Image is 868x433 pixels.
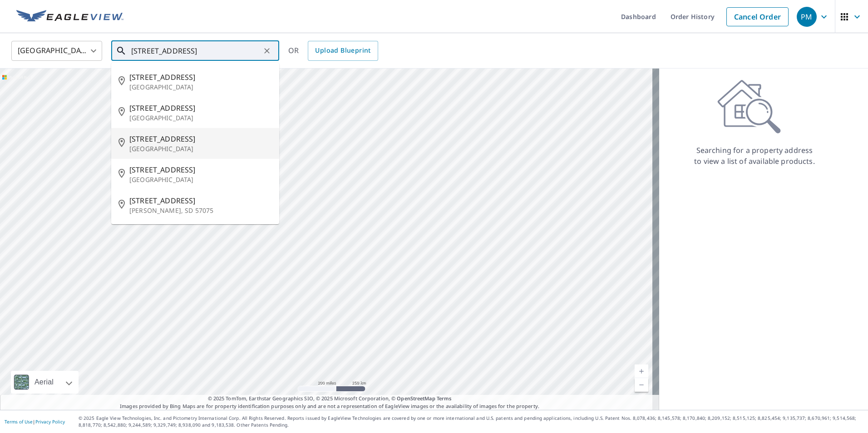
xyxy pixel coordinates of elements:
[437,395,452,402] a: Terms
[79,415,863,428] p: © 2025 Eagle View Technologies, Inc. and Pictometry International Corp. All Rights Reserved. Repo...
[32,371,56,394] div: Aerial
[129,133,272,144] span: [STREET_ADDRESS]
[635,364,648,378] a: Current Level 5, Zoom In
[208,395,452,403] span: © 2025 TomTom, Earthstar Geographics SIO, © 2025 Microsoft Corporation, ©
[288,41,378,61] div: OR
[11,38,102,64] div: [GEOGRAPHIC_DATA]
[129,206,272,215] p: [PERSON_NAME], SD 57075
[131,38,261,64] input: Search by address or latitude-longitude
[261,44,273,57] button: Clear
[129,72,272,83] span: [STREET_ADDRESS]
[129,83,272,92] p: [GEOGRAPHIC_DATA]
[797,7,817,27] div: PM
[129,164,272,175] span: [STREET_ADDRESS]
[726,7,789,26] a: Cancel Order
[5,418,33,425] a: Terms of Use
[308,41,378,61] a: Upload Blueprint
[16,10,123,24] img: EV Logo
[129,175,272,184] p: [GEOGRAPHIC_DATA]
[129,195,272,206] span: [STREET_ADDRESS]
[5,419,65,424] p: |
[129,103,272,113] span: [STREET_ADDRESS]
[35,418,65,425] a: Privacy Policy
[635,378,648,392] a: Current Level 5, Zoom Out
[397,395,435,402] a: OpenStreetMap
[129,113,272,123] p: [GEOGRAPHIC_DATA]
[129,144,272,153] p: [GEOGRAPHIC_DATA]
[315,45,370,56] span: Upload Blueprint
[694,145,815,167] p: Searching for a property address to view a list of available products.
[11,371,79,394] div: Aerial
